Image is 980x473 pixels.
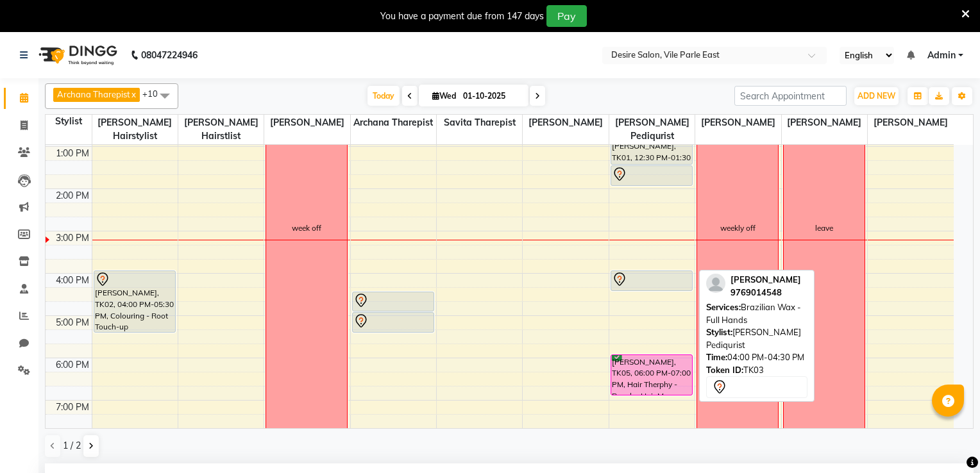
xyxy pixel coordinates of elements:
span: [PERSON_NAME] Hairstylist [92,115,178,144]
div: TK03 [706,364,807,377]
div: 7:00 PM [53,401,92,414]
div: You have a payment due from 147 days [380,10,544,23]
div: [PERSON_NAME], TK05, 06:00 PM-07:00 PM, Hair Therphy - Regular Hair Massage [611,355,692,395]
div: [PERSON_NAME] Pediqurist [706,326,807,351]
span: Stylist: [706,327,732,337]
div: 1:00 PM [53,147,92,160]
div: [PERSON_NAME], TK02, 04:30 PM-05:00 PM, Brazilian Wax - Full Hands [353,292,434,311]
div: [PERSON_NAME], TK01, 01:30 PM-02:00 PM, Hand & Feet Treatment - Regular Menicure [611,166,692,185]
div: 5:00 PM [53,316,92,329]
span: Admin [927,49,956,62]
img: profile [706,274,725,293]
input: 2025-10-01 [459,87,523,106]
span: savita Tharepist [437,115,522,131]
span: [PERSON_NAME] [264,115,350,131]
span: [PERSON_NAME] Pediqurist [609,115,695,144]
div: leave [815,222,833,234]
span: [PERSON_NAME] [731,274,801,285]
span: Archana Tharepist [351,115,436,131]
div: week off [292,222,321,234]
span: Time: [706,352,727,362]
div: [PERSON_NAME], TK02, 04:00 PM-05:30 PM, Colouring - Root Touch-up [94,271,175,332]
img: logo [33,37,121,73]
span: Token ID: [706,365,743,375]
div: [PERSON_NAME], TK02, 05:00 PM-05:30 PM, Brazilian Wax - U-Arm [353,313,434,332]
div: 3:00 PM [53,231,92,245]
span: [PERSON_NAME] Hairstlist [178,115,264,144]
span: [PERSON_NAME] [782,115,867,131]
span: Brazilian Wax - Full Hands [706,302,801,325]
span: ADD NEW [857,91,895,101]
span: +10 [142,88,167,99]
span: Wed [429,91,459,101]
div: [PERSON_NAME], TK03, 04:00 PM-04:30 PM, Brazilian Wax - Full Hands [611,271,692,290]
button: Pay [546,5,587,27]
div: 2:00 PM [53,189,92,203]
b: 08047224946 [141,37,198,73]
div: 4:00 PM [53,274,92,287]
span: Today [367,86,400,106]
span: [PERSON_NAME] [523,115,608,131]
span: [PERSON_NAME] [695,115,781,131]
div: 9769014548 [731,286,801,299]
div: Stylist [46,115,92,128]
span: [PERSON_NAME] [868,115,954,131]
div: 04:00 PM-04:30 PM [706,351,807,364]
a: x [130,89,136,99]
div: weekly off [720,222,756,234]
button: ADD NEW [854,87,899,105]
input: Search Appointment [734,86,847,106]
span: 1 / 2 [63,439,81,452]
span: Services: [706,302,741,312]
span: Archana Tharepist [57,89,130,99]
div: 6:00 PM [53,358,92,372]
